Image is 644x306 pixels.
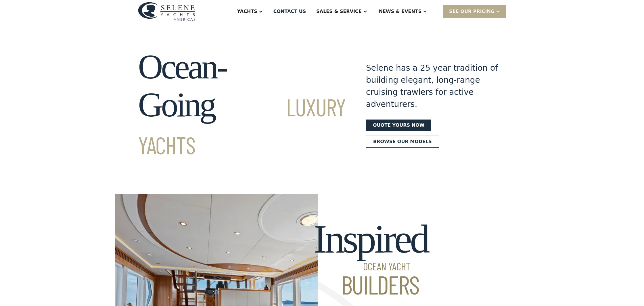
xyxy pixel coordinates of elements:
[237,8,257,15] div: Yachts
[314,272,428,297] span: Builders
[366,62,498,110] div: Selene has a 25 year tradition of building elegant, long-range cruising trawlers for active adven...
[138,48,345,162] h1: Ocean-Going
[316,8,361,15] div: Sales & Service
[314,261,428,272] span: Ocean Yacht
[273,8,306,15] div: Contact US
[138,2,195,21] img: logo
[449,8,494,15] div: SEE Our Pricing
[138,92,345,159] span: Luxury Yachts
[366,120,431,131] a: Quote yours now
[366,136,439,148] a: Browse our models
[379,8,422,15] div: News & EVENTS
[314,217,428,297] h2: Inspired
[443,5,506,18] div: SEE Our Pricing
